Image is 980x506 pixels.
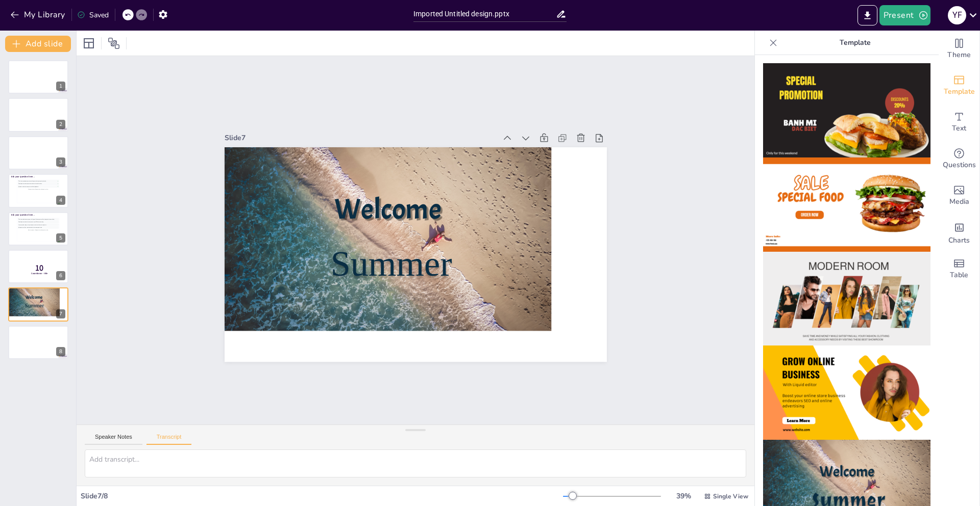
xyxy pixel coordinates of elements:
[56,271,65,280] div: 6
[56,157,65,167] div: 3
[35,262,43,274] span: 10
[56,82,65,91] div: 1
[18,221,59,223] div: Participants can submit text responses up to 200 characters long.
[236,114,507,152] div: Slide 7
[56,309,65,318] div: 7
[857,5,877,25] button: Export to PowerPoint
[8,98,68,131] div: 2
[18,188,59,190] div: More questions will appear here during the session...
[671,491,696,501] div: 39 %
[18,186,57,187] div: Questions with the most upvotes will be highlighted.
[56,233,65,243] div: 5
[326,235,451,287] span: Summer
[31,272,47,275] span: Countdown - title
[11,214,34,217] span: Ask your question here...
[77,10,109,20] div: Saved
[81,35,97,51] div: Layout
[18,229,59,231] div: More responses will appear here during the session...
[947,49,971,61] span: Theme
[8,250,68,283] div: 6
[939,141,979,177] div: Get real-time input from your audience
[939,67,979,104] div: Add ready made slides
[26,295,42,300] span: Welcome
[85,434,142,445] button: Speaker Notes
[25,303,44,309] span: Summer
[781,31,928,55] p: Template
[952,123,966,134] span: Text
[56,120,65,129] div: 2
[943,159,976,171] span: Questions
[950,270,968,281] span: Table
[18,226,59,228] div: All responses will be stacked vertically in chronological order.
[948,5,966,25] button: Y F
[336,183,446,230] span: Welcome
[944,86,975,97] span: Template
[8,136,68,170] div: 3
[939,251,979,287] div: Add a table
[81,491,563,501] div: Slide 7 / 8
[18,223,59,225] div: You can enable voting to let participants vote for their favorite responses.
[8,326,68,359] div: 8
[8,212,68,246] div: 5
[713,492,748,500] span: Single View
[763,345,930,440] img: thumb-4.png
[879,5,930,25] button: Present
[939,177,979,214] div: Add images, graphics, shapes or video
[8,60,68,94] div: 1
[8,287,68,321] div: 7
[5,36,71,52] button: Add slide
[763,252,930,346] img: thumb-3.png
[18,183,57,184] div: Participants can submit questions and vote for their favorites.
[948,6,966,24] div: Y F
[146,434,192,445] button: Transcript
[948,235,970,246] span: Charts
[949,196,969,207] span: Media
[939,214,979,251] div: Add charts and graphs
[763,63,930,157] img: thumb-1.png
[56,196,65,205] div: 4
[18,181,57,182] div: This is how participant questions will appear with upvoting functionality.
[939,104,979,141] div: Add text boxes
[939,31,979,67] div: Change the overall theme
[8,174,68,207] div: 4
[11,175,34,178] span: Ask your question here...
[763,157,930,252] img: thumb-2.png
[56,347,65,356] div: 8
[8,7,69,23] button: My Library
[18,218,59,220] div: This is how individual responses will appear. Each response will be displayed in its own block.
[108,37,120,49] span: Position
[413,7,556,21] input: Insert title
